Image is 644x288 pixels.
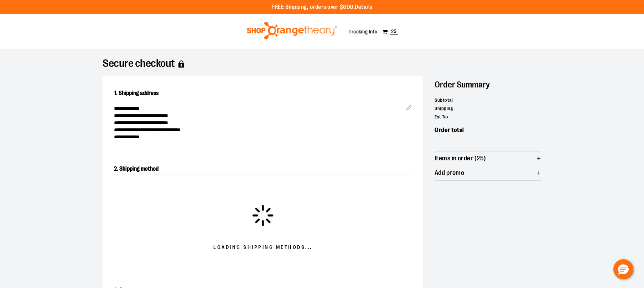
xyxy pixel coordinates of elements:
[400,94,417,118] button: Edit
[114,163,412,175] h2: 2. Shipping method
[246,22,338,39] img: Shop Orangetheory
[435,126,464,135] span: Order total
[435,170,464,176] span: Add promo
[435,97,453,104] span: Subtotal
[390,28,398,35] span: 25
[435,113,449,121] span: Est Tax
[103,60,541,68] h1: Secure checkout
[355,4,373,10] a: Details
[213,244,312,251] span: Loading shipping methods...
[435,105,453,112] span: Shipping
[271,3,373,11] p: FREE Shipping, orders over $600.
[435,76,541,93] h2: Order Summary
[435,155,486,162] span: Items in order (25)
[435,151,541,166] button: Items in order (25)
[114,87,412,99] h2: 1. Shipping address
[435,166,541,180] button: Add promo
[613,259,633,279] button: Hello, have a question? Let’s chat.
[349,29,378,34] a: Tracking Info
